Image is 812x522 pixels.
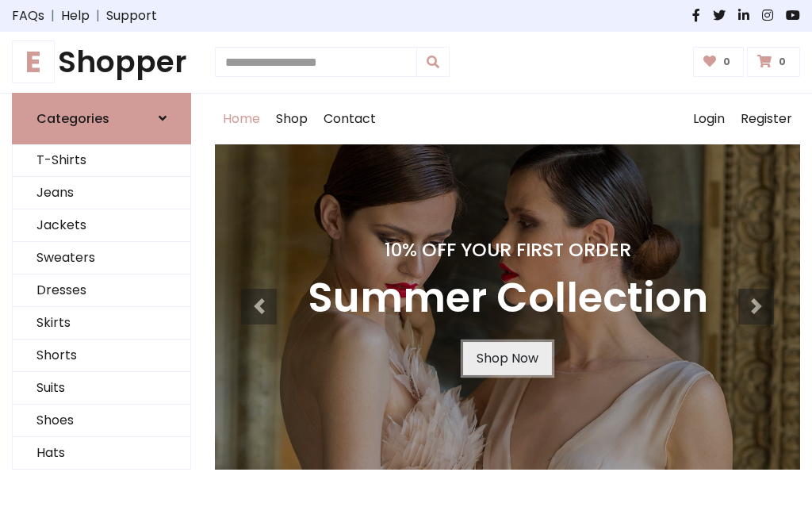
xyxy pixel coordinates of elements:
a: T-Shirts [13,144,190,177]
a: Dresses [13,274,190,307]
a: Hats [13,437,190,470]
h3: Summer Collection [308,274,708,323]
a: Shop Now [463,342,552,375]
h6: Categories [36,111,109,126]
a: EShopper [12,44,191,80]
a: Skirts [13,307,190,340]
h4: 10% Off Your First Order [308,239,708,261]
a: 0 [693,47,745,77]
span: E [12,40,55,83]
a: Contact [316,94,384,144]
span: | [90,6,106,25]
a: Home [215,94,268,144]
h1: Shopper [12,44,191,80]
a: Categories [12,93,191,144]
a: Shop [268,94,316,144]
a: Jeans [13,177,190,209]
span: 0 [719,55,734,69]
a: Support [106,6,157,25]
a: Sweaters [13,242,190,274]
a: FAQs [12,6,44,25]
a: Help [61,6,90,25]
a: Shorts [13,340,190,372]
a: Login [685,94,733,144]
a: Suits [13,372,190,405]
span: 0 [775,55,790,69]
a: 0 [747,47,800,77]
a: Register [733,94,800,144]
a: Jackets [13,209,190,242]
span: | [44,6,61,25]
a: Shoes [13,405,190,437]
